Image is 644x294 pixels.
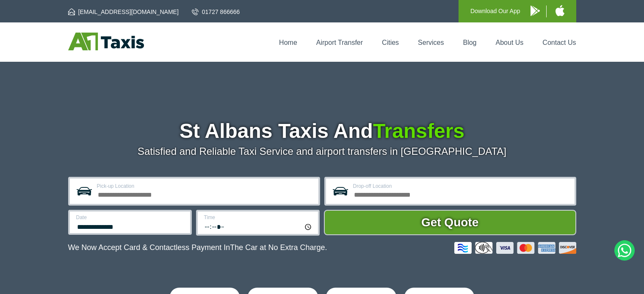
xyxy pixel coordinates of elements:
[97,184,313,189] label: Pick-up Location
[68,121,576,141] h1: St Albans Taxis And
[556,5,564,16] img: A1 Taxis iPhone App
[192,8,240,16] a: 01727 866666
[68,243,327,252] p: We Now Accept Card & Contactless Payment In
[470,6,520,16] p: Download Our App
[542,39,576,46] a: Contact Us
[418,39,444,46] a: Services
[496,39,524,46] a: About Us
[353,184,569,189] label: Drop-off Location
[316,39,363,46] a: Airport Transfer
[373,120,464,142] span: Transfers
[463,39,476,46] a: Blog
[68,146,576,157] p: Satisfied and Reliable Taxi Service and airport transfers in [GEOGRAPHIC_DATA]
[68,8,179,16] a: [EMAIL_ADDRESS][DOMAIN_NAME]
[230,243,327,252] span: The Car at No Extra Charge.
[76,215,185,220] label: Date
[531,5,540,16] img: A1 Taxis Android App
[454,242,576,254] img: Credit And Debit Cards
[382,39,399,46] a: Cities
[279,39,297,46] a: Home
[204,215,313,220] label: Time
[324,210,576,235] button: Get Quote
[68,33,144,50] img: A1 Taxis St Albans LTD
